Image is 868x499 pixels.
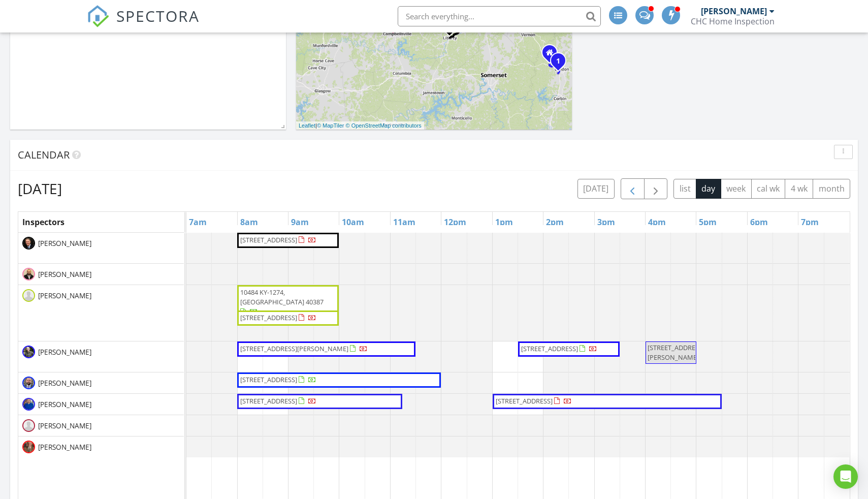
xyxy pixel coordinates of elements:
div: 85 Herron Estates, London KY 40741 [550,52,556,58]
a: 4pm [646,214,668,230]
a: 11am [391,214,418,230]
span: [PERSON_NAME] [36,421,93,431]
a: 12pm [441,214,469,230]
a: 10am [339,214,367,230]
span: [STREET_ADDRESS][PERSON_NAME] [648,343,704,362]
span: 10484 KY-1274, [GEOGRAPHIC_DATA] 40387 [240,288,324,306]
span: [PERSON_NAME] [36,291,93,301]
span: [STREET_ADDRESS] [240,375,297,384]
div: Open Intercom Messenger [833,464,858,489]
span: SPECTORA [116,5,200,26]
button: list [673,179,696,199]
img: img_20230925_205229.jpg [22,377,35,389]
a: 3pm [595,214,618,230]
div: 52 and 54 Thompson Poynter Rd, London, KY 40741 [558,60,564,67]
span: [PERSON_NAME] [36,378,93,388]
img: img_7866.jpeg [22,346,35,358]
a: 7pm [798,214,821,230]
div: [PERSON_NAME] [701,6,767,16]
a: SPECTORA [87,14,200,35]
span: [STREET_ADDRESS] [521,344,578,353]
button: day [696,179,721,199]
a: © MapTiler [317,122,344,129]
span: [STREET_ADDRESS][PERSON_NAME] [240,344,348,353]
span: Inspectors [22,216,65,228]
span: [PERSON_NAME] [36,399,93,410]
span: [PERSON_NAME] [36,442,93,452]
img: img_4277.jpeg [22,398,35,411]
span: [PERSON_NAME] [36,269,93,279]
a: 8am [238,214,261,230]
img: default-user-f0147aede5fd5fa78ca7ade42f37bd4542148d508eef1c3d3ea960f66861d68b.jpg [22,419,35,432]
img: fb_img_1527701724893_1.jpg [22,237,35,249]
a: 2pm [543,214,566,230]
h2: [DATE] [18,178,62,199]
button: week [721,179,752,199]
button: cal wk [751,179,786,199]
div: CHC Home Inspection [691,16,775,26]
img: default-user-f0147aede5fd5fa78ca7ade42f37bd4542148d508eef1c3d3ea960f66861d68b.jpg [22,289,35,302]
a: 7am [186,214,209,230]
a: 5pm [696,214,719,230]
i: 1 [556,58,560,65]
span: Calendar [18,148,70,162]
input: Search everything... [398,6,601,26]
a: Leaflet [299,122,315,129]
button: Next day [644,178,668,199]
a: 1pm [493,214,516,230]
div: | [296,121,424,130]
span: [STREET_ADDRESS] [240,396,297,406]
a: 9am [288,214,311,230]
button: Previous day [621,178,645,199]
span: [STREET_ADDRESS] [240,235,297,244]
a: © OpenStreetMap contributors [346,122,422,129]
a: 6pm [748,214,770,230]
span: [STREET_ADDRESS] [240,313,297,322]
img: thumbnail_img_20230810_080111.jpg [22,441,35,453]
button: month [813,179,850,199]
span: [PERSON_NAME] [36,238,93,248]
span: [PERSON_NAME] [36,347,93,357]
img: img_7916.jpeg [22,268,35,280]
button: [DATE] [577,179,615,199]
img: The Best Home Inspection Software - Spectora [87,5,109,27]
span: [STREET_ADDRESS] [496,396,553,406]
button: 4 wk [785,179,813,199]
